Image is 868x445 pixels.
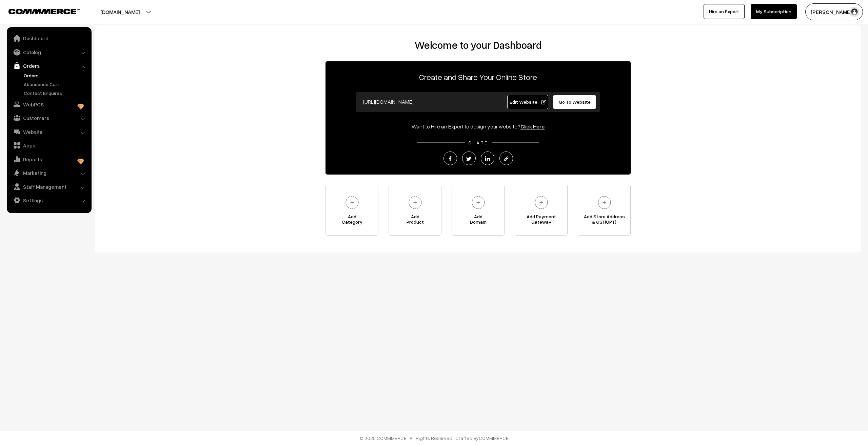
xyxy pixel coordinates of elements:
[8,112,89,124] a: Customers
[8,139,89,151] a: Apps
[515,185,568,236] a: Add PaymentGateway
[77,3,163,20] button: [DOMAIN_NAME]
[8,194,89,206] a: Settings
[479,435,509,441] a: COMMMERCE
[515,214,567,227] span: Add Payment Gateway
[465,140,492,145] span: SHARE
[8,60,89,72] a: Orders
[8,153,89,165] a: Reports
[343,193,361,212] img: plus.svg
[520,123,545,130] a: Click Here
[389,185,441,236] a: AddProduct
[704,4,745,19] a: Hire an Expert
[578,185,631,236] a: Add Store Address& GST(OPT)
[326,214,378,227] span: Add Category
[8,32,89,44] a: Dashboard
[532,193,551,212] img: plus.svg
[325,71,631,83] p: Create and Share Your Online Store
[553,95,596,109] a: Go To Website
[507,95,549,109] a: Edit Website
[22,89,89,97] a: Contact Enquires
[8,181,89,193] a: Staff Management
[452,214,504,227] span: Add Domain
[325,185,378,236] a: AddCategory
[8,7,68,15] a: COMMMERCE
[8,46,89,58] a: Catalog
[8,98,89,110] a: WebPOS
[389,214,441,227] span: Add Product
[22,72,89,79] a: Orders
[102,39,854,51] h2: Welcome to your Dashboard
[559,99,591,105] span: Go To Website
[751,4,797,19] a: My Subscription
[849,7,860,17] img: user
[805,3,863,20] button: [PERSON_NAME]
[8,126,89,138] a: Website
[510,99,546,105] span: Edit Website
[406,193,425,212] img: plus.svg
[22,81,89,88] a: Abandoned Cart
[469,193,488,212] img: plus.svg
[578,214,630,227] span: Add Store Address & GST(OPT)
[452,185,505,236] a: AddDomain
[8,9,80,14] img: COMMMERCE
[325,122,631,130] div: Want to Hire an Expert to design your website?
[595,193,614,212] img: plus.svg
[8,167,89,179] a: Marketing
